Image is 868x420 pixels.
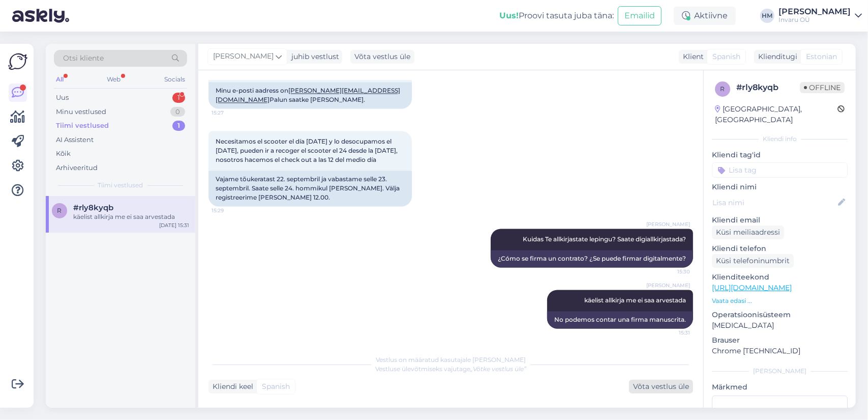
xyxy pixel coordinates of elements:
[754,51,797,62] div: Klienditugi
[652,268,690,276] span: 15:30
[213,51,274,62] span: [PERSON_NAME]
[470,365,526,373] i: „Võtke vestlus üle”
[712,182,848,192] p: Kliendi nimi
[56,107,106,117] div: Minu vestlused
[208,171,412,207] div: Vajame tõukeratast 22. septembril ja vabastame selle 23. septembril. Saate selle 24. hommikul [PE...
[56,163,98,173] div: Arhiveeritud
[212,207,250,215] span: 15:29
[712,215,848,226] p: Kliendi email
[712,272,848,283] p: Klienditeekond
[208,82,412,109] div: Minu e-posti aadress on Palun saatke [PERSON_NAME].
[56,93,69,103] div: Uus
[350,50,414,64] div: Võta vestlus üle
[712,51,740,62] span: Spanish
[712,335,848,346] p: Brauser
[712,226,784,239] div: Küsi meiliaadressi
[800,82,845,93] span: Offline
[674,7,736,25] div: Aktiivne
[646,282,690,290] span: [PERSON_NAME]
[212,109,250,117] span: 15:27
[523,236,686,243] span: Kuidas Te allkirjastate lepingu? Saate digiallkirjastada?
[216,87,400,104] a: [PERSON_NAME][EMAIL_ADDRESS][DOMAIN_NAME]
[216,138,399,164] span: Necesitamos el scooter el día [DATE] y lo desocupamos el [DATE], pueden ir a recoger el scooter e...
[712,197,836,208] input: Lisa nimi
[712,296,848,305] p: Vaata edasi ...
[712,162,848,178] input: Lisa tag
[491,250,693,268] div: ¿Cómo se firma un contrato? ¿Se puede firmar digitalmente?
[105,73,123,86] div: Web
[760,9,774,23] div: HM
[499,11,519,20] b: Uus!
[712,310,848,320] p: Operatsioonisüsteem
[712,367,848,376] div: [PERSON_NAME]
[159,221,189,229] div: [DATE] 15:31
[712,283,792,292] a: [URL][DOMAIN_NAME]
[375,365,526,373] span: Vestluse ülevõtmiseks vajutage
[73,212,189,221] div: käelist allkirja me ei saa arvestada
[98,181,143,190] span: Tiimi vestlused
[806,51,837,62] span: Estonian
[287,51,339,62] div: juhib vestlust
[73,203,113,212] span: #rly8kyqb
[721,85,725,93] span: r
[56,121,109,131] div: Tiimi vestlused
[56,135,94,145] div: AI Assistent
[262,381,290,392] span: Spanish
[712,346,848,356] p: Chrome [TECHNICAL_ID]
[712,320,848,331] p: [MEDICAL_DATA]
[736,81,800,94] div: # rly8kyqb
[376,356,526,363] span: Vestlus on määratud kasutajale [PERSON_NAME]
[712,134,848,144] div: Kliendi info
[208,381,253,392] div: Kliendi keel
[63,53,104,64] span: Otsi kliente
[715,104,837,125] div: [GEOGRAPHIC_DATA], [GEOGRAPHIC_DATA]
[162,73,187,86] div: Socials
[172,121,185,131] div: 1
[712,254,794,268] div: Küsi telefoninumbrit
[618,6,662,25] button: Emailid
[172,93,185,103] div: 1
[779,8,851,16] div: [PERSON_NAME]
[57,207,62,214] span: r
[499,10,614,22] div: Proovi tasuta juba täna:
[8,52,27,71] img: Askly Logo
[629,380,693,394] div: Võta vestlus üle
[170,107,185,117] div: 0
[679,51,704,62] div: Klient
[56,149,71,159] div: Kõik
[652,329,690,337] span: 15:31
[712,382,848,393] p: Märkmed
[584,297,686,304] span: käelist allkirja me ei saa arvestada
[712,243,848,254] p: Kliendi telefon
[779,8,862,24] a: [PERSON_NAME]Invaru OÜ
[779,16,851,24] div: Invaru OÜ
[646,221,690,229] span: [PERSON_NAME]
[712,150,848,160] p: Kliendi tag'id
[547,312,693,329] div: No podemos contar una firma manuscrita.
[54,73,66,86] div: All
